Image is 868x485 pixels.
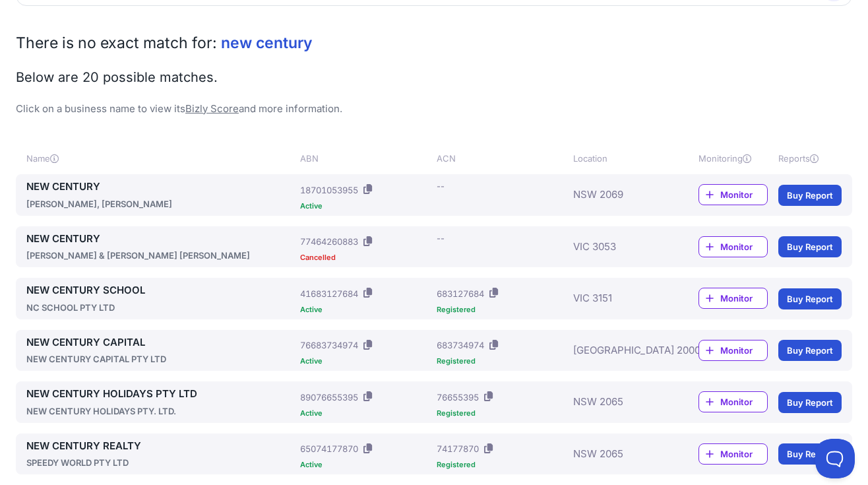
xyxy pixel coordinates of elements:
span: Monitor [720,292,767,305]
span: Monitor [720,240,767,253]
a: Bizly Score [185,102,239,115]
div: 89076655395 [300,391,358,404]
div: 76655395 [437,391,479,404]
div: VIC 3151 [573,283,671,314]
div: 77464260883 [300,235,358,248]
div: NC SCHOOL PTY LTD [26,301,295,314]
a: Buy Report [778,236,842,257]
a: Monitor [698,184,768,205]
div: 65074177870 [300,442,358,455]
div: SPEEDY WORLD PTY LTD [26,456,295,469]
a: NEW CENTURY [26,232,295,247]
div: NSW 2065 [573,439,671,470]
span: There is no exact match for: [16,34,217,52]
div: 683734974 [437,339,484,352]
a: Monitor [698,288,768,309]
div: -- [437,232,445,245]
a: Buy Report [778,443,842,465]
div: -- [437,179,445,193]
a: Monitor [698,236,768,257]
a: Monitor [698,443,768,465]
div: 76683734974 [300,339,358,352]
a: Monitor [698,391,768,412]
span: Monitor [720,395,767,408]
a: Buy Report [778,340,842,361]
div: [PERSON_NAME] & [PERSON_NAME] [PERSON_NAME] [26,249,295,262]
div: Registered [437,306,568,313]
div: Active [300,410,431,417]
div: Location [573,152,671,165]
div: Monitoring [698,152,768,165]
a: Monitor [698,340,768,361]
a: NEW CENTURY REALTY [26,439,295,454]
a: Buy Report [778,288,842,309]
div: 18701053955 [300,183,358,197]
p: Click on a business name to view its and more information. [16,102,852,117]
div: [PERSON_NAME], [PERSON_NAME] [26,197,295,210]
div: Registered [437,461,568,469]
div: 74177870 [437,442,479,455]
span: Below are 20 possible matches. [16,69,218,85]
span: Monitor [720,447,767,461]
div: Registered [437,358,568,365]
span: Monitor [720,188,767,201]
div: Active [300,358,431,365]
div: NSW 2069 [573,179,671,210]
div: ABN [300,152,431,165]
div: ACN [437,152,568,165]
div: Active [300,306,431,313]
a: NEW CENTURY SCHOOL [26,283,295,298]
a: Buy Report [778,392,842,413]
iframe: Toggle Customer Support [815,439,855,478]
div: Name [26,152,295,165]
div: Active [300,203,431,210]
a: NEW CENTURY CAPITAL [26,335,295,350]
div: [GEOGRAPHIC_DATA] 2000 [573,335,671,366]
div: NSW 2065 [573,387,671,418]
a: NEW CENTURY [26,179,295,195]
span: Monitor [720,344,767,357]
span: new century [221,34,313,52]
div: 41683127684 [300,287,358,300]
div: Cancelled [300,254,431,261]
a: Buy Report [778,185,842,206]
div: NEW CENTURY CAPITAL PTY LTD [26,352,295,366]
div: Reports [778,152,842,165]
div: 683127684 [437,287,484,300]
div: VIC 3053 [573,232,671,263]
div: NEW CENTURY HOLIDAYS PTY. LTD. [26,404,295,418]
div: Registered [437,410,568,417]
a: NEW CENTURY HOLIDAYS PTY LTD [26,387,295,402]
div: Active [300,461,431,469]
